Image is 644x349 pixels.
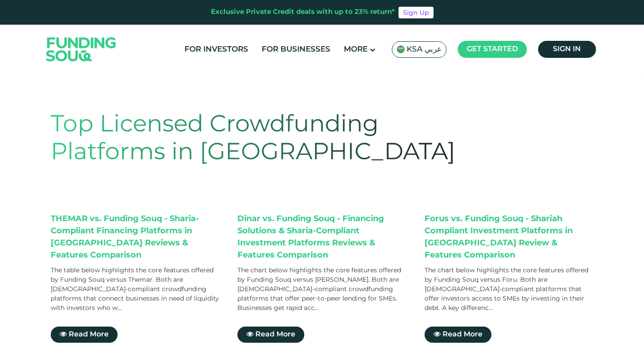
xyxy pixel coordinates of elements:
div: Forus vs. Funding Souq - Shariah Compliant Investment Platforms in [GEOGRAPHIC_DATA] Review & Fea... [425,213,594,262]
span: More [344,46,368,53]
a: For Businesses [259,42,333,57]
div: THEMAR vs. Funding Souq - Sharia-Compliant Financing Platforms in [GEOGRAPHIC_DATA] Reviews & Fea... [51,213,220,262]
a: Read More [425,327,491,343]
span: Read More [255,331,295,338]
a: Read More [237,327,304,343]
img: Logo [37,27,125,72]
a: Read More [51,327,118,343]
div: The chart below highlights the core features offered by Funding Souq versus Foru. Both are [DEMOG... [425,266,594,313]
span: Read More [69,331,109,338]
div: Dinar vs. Funding Souq - Financing Solutions & Sharia-Compliant Investment Platforms Reviews & Fe... [237,213,407,262]
span: Read More [442,331,482,338]
div: The chart below highlights the core features offered by Funding Souq versus [PERSON_NAME]. Both a... [237,266,407,313]
a: For Investors [182,42,250,57]
div: Exclusive Private Credit deals with up to 23% return* [211,7,395,17]
a: Sign Up [399,7,434,18]
span: Sign in [553,46,581,52]
img: SA Flag [397,45,405,53]
span: KSA عربي [407,44,442,55]
a: Sign in [538,41,596,58]
h1: Top Licensed Crowdfunding Platforms in [GEOGRAPHIC_DATA] [51,111,485,167]
span: Get started [467,46,518,52]
div: The table below highlights the core features offered by Funding Souq versus Themar. Both are [DEM... [51,266,220,313]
